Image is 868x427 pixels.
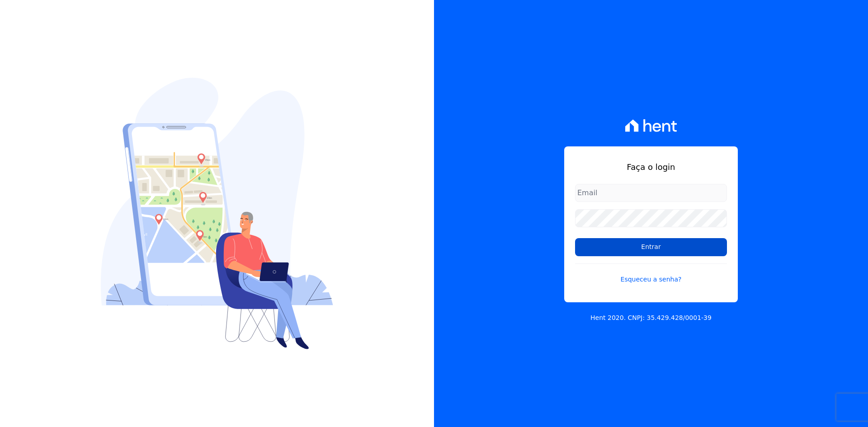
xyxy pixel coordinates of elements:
[575,263,727,284] a: Esqueceu a senha?
[575,161,727,173] h1: Faça o login
[575,184,727,202] input: Email
[101,78,333,349] img: Login
[590,313,712,323] p: Hent 2020. CNPJ: 35.429.428/0001-39
[575,238,727,256] input: Entrar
